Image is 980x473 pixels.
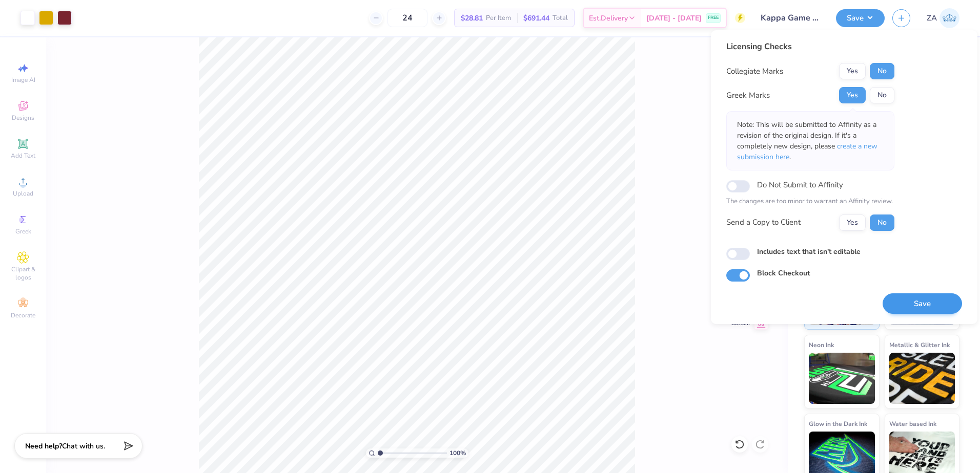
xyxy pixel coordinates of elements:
[836,9,885,27] button: Save
[870,63,894,79] button: No
[387,9,427,27] input: – –
[927,12,937,24] span: ZA
[839,87,866,103] button: Yes
[870,87,894,103] button: No
[889,418,936,429] span: Water based Ink
[25,441,62,451] strong: Need help?
[62,441,105,451] span: Chat with us.
[889,353,955,404] img: Metallic & Glitter Ink
[523,13,549,24] span: $691.44
[461,13,483,24] span: $28.81
[940,8,959,28] img: Zuriel Alaba
[726,66,783,77] div: Collegiate Marks
[486,13,511,24] span: Per Item
[708,14,719,21] span: FREE
[13,189,33,198] span: Upload
[870,214,894,231] button: No
[883,293,962,314] button: Save
[11,76,35,84] span: Image AI
[737,119,884,162] p: Note: This will be submitted to Affinity as a revision of the original design. If it's a complete...
[809,353,875,404] img: Neon Ink
[726,197,894,207] p: The changes are too minor to warrant an Affinity review.
[809,339,834,350] span: Neon Ink
[757,178,843,191] label: Do Not Submit to Affinity
[15,227,31,235] span: Greek
[11,152,35,160] span: Add Text
[726,217,801,228] div: Send a Copy to Client
[553,13,568,24] span: Total
[839,63,866,79] button: Yes
[757,268,810,278] label: Block Checkout
[11,311,35,319] span: Decorate
[757,246,861,257] label: Includes text that isn't editable
[726,90,770,101] div: Greek Marks
[450,448,466,458] span: 100 %
[726,40,894,53] div: Licensing Checks
[889,339,950,350] span: Metallic & Glitter Ink
[12,114,34,122] span: Designs
[646,13,702,24] span: [DATE] - [DATE]
[589,13,628,24] span: Est. Delivery
[5,265,41,282] span: Clipart & logos
[927,8,959,28] a: ZA
[753,8,828,28] input: Untitled Design
[809,418,867,429] span: Glow in the Dark Ink
[839,214,866,231] button: Yes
